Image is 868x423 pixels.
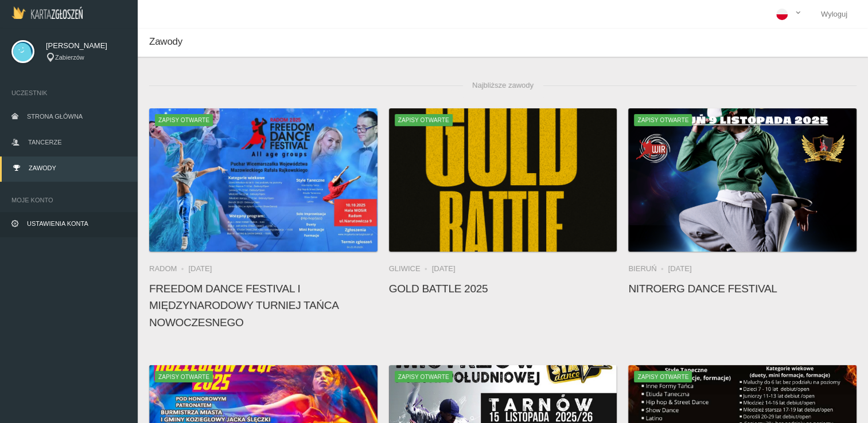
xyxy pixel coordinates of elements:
[149,280,377,331] h4: FREEDOM DANCE FESTIVAL I Międzynarodowy Turniej Tańca Nowoczesnego
[389,280,617,297] h4: Gold Battle 2025
[27,113,83,120] span: Strona główna
[11,87,126,99] span: Uczestnik
[628,280,857,297] h4: NitroErg Dance Festival
[149,263,188,275] li: Radom
[11,40,34,63] img: svg
[149,36,182,47] span: Zawody
[46,40,126,52] span: [PERSON_NAME]
[155,371,213,382] span: Zapisy otwarte
[11,194,126,206] span: Moje konto
[149,108,377,252] a: FREEDOM DANCE FESTIVAL I Międzynarodowy Turniej Tańca NowoczesnegoZapisy otwarte
[463,74,543,97] span: Najbliższe zawody
[27,220,88,227] span: Ustawienia konta
[11,6,83,19] img: Logo
[389,263,432,275] li: Gliwice
[634,114,692,126] span: Zapisy otwarte
[389,108,617,252] img: Gold Battle 2025
[668,263,691,275] li: [DATE]
[634,371,692,382] span: Zapisy otwarte
[432,263,456,275] li: [DATE]
[155,114,213,126] span: Zapisy otwarte
[628,263,668,275] li: Bieruń
[149,108,377,252] img: FREEDOM DANCE FESTIVAL I Międzynarodowy Turniej Tańca Nowoczesnego
[46,53,126,62] div: Zabierzów
[28,139,61,146] span: Tancerze
[395,114,453,126] span: Zapisy otwarte
[628,108,857,252] img: NitroErg Dance Festival
[395,371,453,382] span: Zapisy otwarte
[29,164,56,171] span: Zawody
[188,263,212,275] li: [DATE]
[389,108,617,252] a: Gold Battle 2025Zapisy otwarte
[628,108,857,252] a: NitroErg Dance FestivalZapisy otwarte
